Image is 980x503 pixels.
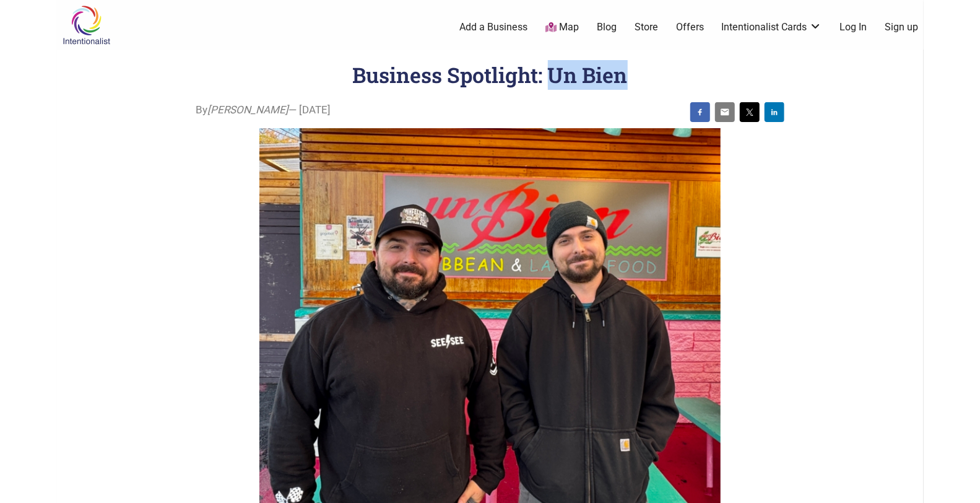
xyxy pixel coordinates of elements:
a: Map [545,20,579,35]
img: linkedin sharing button [770,107,779,117]
i: [PERSON_NAME] [208,103,289,116]
a: Log In [839,20,867,34]
img: Intentionalist [57,5,116,45]
img: twitter sharing button [745,107,755,117]
a: Add a Business [460,20,528,34]
a: Store [635,20,658,34]
img: facebook sharing button [695,107,705,117]
a: Sign up [885,20,918,34]
a: Intentionalist Cards [722,20,822,34]
img: email sharing button [720,107,730,117]
h1: Business Spotlight: Un Bien [353,61,628,89]
span: By — [DATE] [196,102,331,118]
a: Offers [676,20,704,34]
a: Blog [597,20,617,34]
